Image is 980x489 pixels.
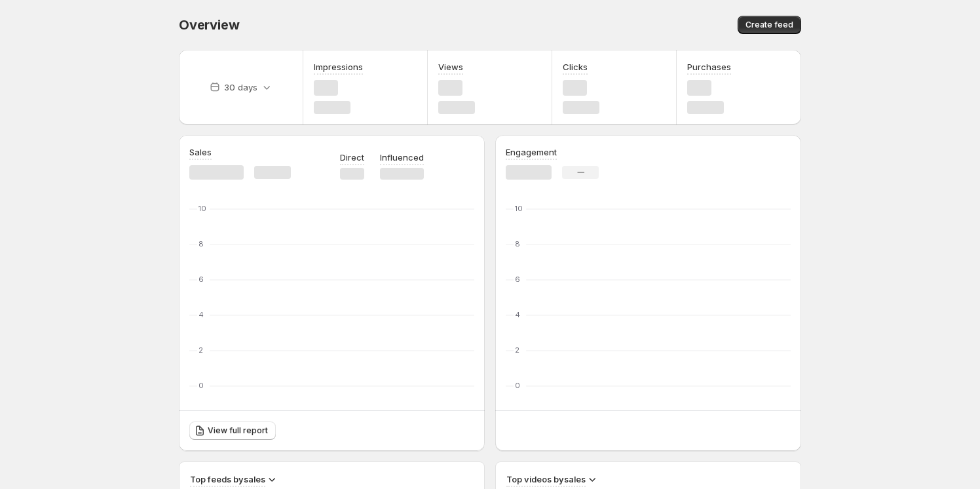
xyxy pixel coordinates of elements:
h3: Sales [189,146,212,159]
h3: Top videos by sales [506,473,586,486]
span: View full report [208,425,268,436]
span: Overview [179,17,239,33]
button: Create feed [738,16,801,34]
text: 4 [198,310,204,319]
span: Create feed [745,20,793,30]
h3: Engagement [506,146,557,159]
text: 4 [515,310,520,319]
text: 2 [515,345,519,355]
h3: Purchases [687,60,731,73]
h3: Top feeds by sales [190,473,265,486]
text: 0 [198,381,204,390]
text: 6 [198,275,204,284]
p: Direct [340,151,364,164]
text: 2 [198,345,203,355]
p: Influenced [380,151,424,164]
p: 30 days [224,81,257,94]
h3: Views [438,60,463,73]
text: 8 [198,239,204,248]
text: 10 [515,204,523,213]
text: 6 [515,275,520,284]
h3: Clicks [563,60,588,73]
h3: Impressions [314,60,363,73]
text: 10 [198,204,206,213]
text: 8 [515,239,520,248]
a: View full report [189,421,276,440]
text: 0 [515,381,520,390]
